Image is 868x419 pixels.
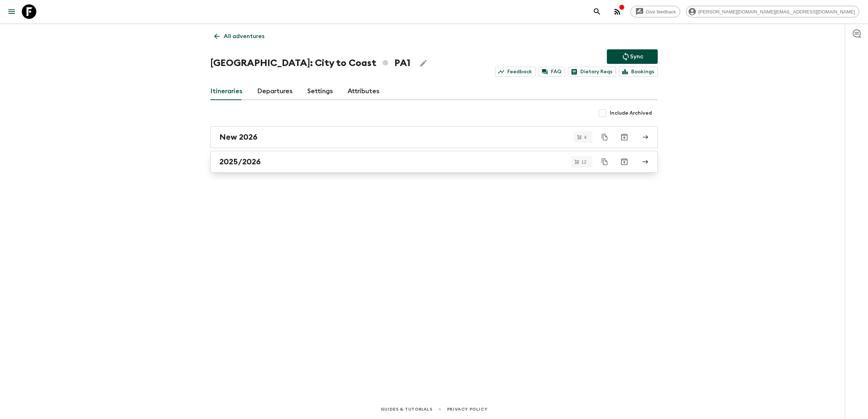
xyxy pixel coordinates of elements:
a: Attributes [348,83,380,100]
p: All adventures [224,32,264,41]
button: Edit Adventure Title [416,56,431,70]
a: Guides & Tutorials [381,405,433,413]
button: menu [4,4,19,19]
a: FAQ [539,67,565,77]
span: [PERSON_NAME][DOMAIN_NAME][EMAIL_ADDRESS][DOMAIN_NAME] [694,9,859,15]
a: Departures [257,83,293,100]
span: Include Archived [610,110,652,117]
button: search adventures [590,4,604,19]
a: Settings [307,83,333,100]
span: 12 [577,160,591,164]
a: Give feedback [630,6,680,17]
span: 4 [580,135,591,140]
button: Duplicate [598,155,611,168]
a: Privacy Policy [447,405,487,413]
button: Archive [617,155,632,169]
span: Give feedback [642,9,680,15]
h1: [GEOGRAPHIC_DATA]: City to Coast PA1 [210,56,410,70]
h2: 2025/2026 [219,157,261,167]
h2: New 2026 [219,132,257,142]
a: Bookings [619,67,658,77]
button: Duplicate [598,131,611,144]
a: 2025/2026 [210,151,658,173]
a: New 2026 [210,126,658,148]
a: Itineraries [210,83,243,100]
div: [PERSON_NAME][DOMAIN_NAME][EMAIL_ADDRESS][DOMAIN_NAME] [686,6,859,17]
p: Sync [630,52,643,61]
a: Feedback [495,67,536,77]
a: All adventures [210,29,268,44]
button: Sync adventure departures to the booking engine [607,49,658,64]
a: Dietary Reqs [568,67,616,77]
button: Archive [617,130,632,144]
